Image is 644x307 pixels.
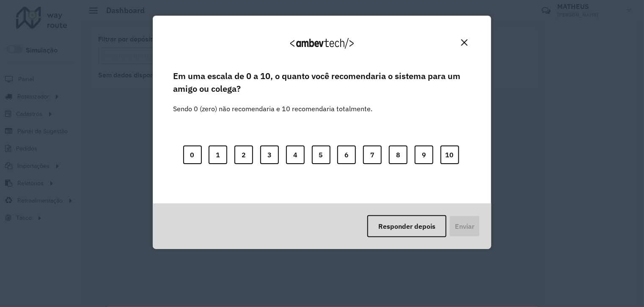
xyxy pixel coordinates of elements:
button: 8 [389,145,407,164]
button: 3 [260,145,279,164]
button: 7 [363,145,382,164]
button: 9 [415,145,433,164]
button: 1 [209,145,227,164]
button: 6 [337,145,356,164]
label: Sendo 0 (zero) não recomendaria e 10 recomendaria totalmente. [173,93,372,114]
button: 5 [312,145,330,164]
button: 2 [234,145,253,164]
img: Logo Ambevtech [290,38,354,49]
label: Em uma escala de 0 a 10, o quanto você recomendaria o sistema para um amigo ou colega? [173,70,471,96]
button: Close [458,36,471,49]
button: 4 [286,145,305,164]
button: 0 [183,145,202,164]
button: 10 [440,145,459,164]
img: Close [461,39,468,46]
button: Responder depois [367,215,446,237]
